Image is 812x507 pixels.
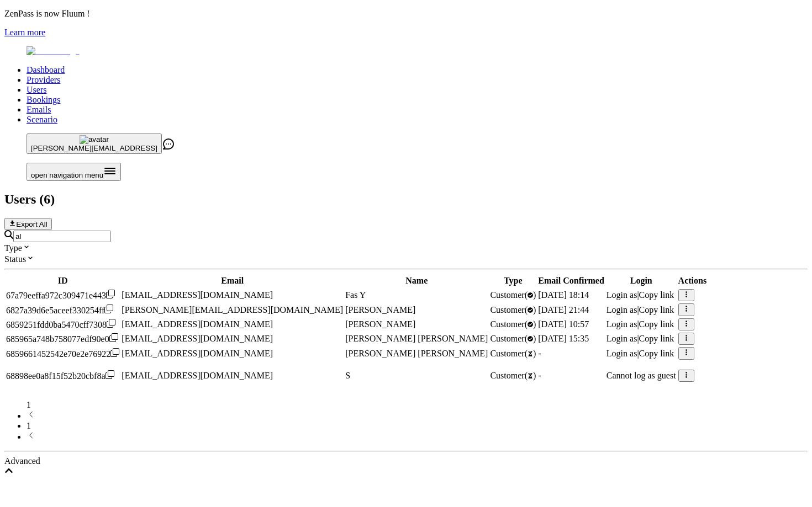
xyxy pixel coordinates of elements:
[6,348,119,359] div: Click to copy
[6,370,119,381] div: Click to copy
[27,85,46,94] a: Users
[538,290,589,300] span: [DATE] 18:14
[639,319,674,329] span: Copy link
[4,28,45,37] a: Learn more
[489,275,536,286] th: Type
[27,431,808,442] li: next page button
[639,290,674,300] span: Copy link
[490,349,536,358] span: Customer ( )
[27,134,162,154] button: avatar[PERSON_NAME][EMAIL_ADDRESS]
[678,275,708,286] th: Actions
[639,305,674,314] span: Copy link
[4,400,808,442] nav: pagination navigation
[6,275,120,286] th: ID
[122,349,273,358] span: [EMAIL_ADDRESS][DOMAIN_NAME]
[121,275,344,286] th: Email
[607,290,676,300] div: |
[27,115,57,124] a: Scenario
[607,305,676,315] div: |
[6,319,119,330] div: Click to copy
[345,349,488,358] span: [PERSON_NAME] [PERSON_NAME]
[13,231,111,242] input: Search by email
[490,305,536,314] span: validated
[607,319,676,329] div: |
[345,275,488,286] th: Name
[6,333,119,344] div: Click to copy
[4,253,808,264] div: Status
[6,290,119,301] div: Click to copy
[490,290,536,300] span: validated
[122,305,343,314] span: [PERSON_NAME][EMAIL_ADDRESS][DOMAIN_NAME]
[537,275,605,286] th: Email Confirmed
[538,334,589,343] span: [DATE] 15:35
[345,334,488,343] span: [PERSON_NAME] [PERSON_NAME]
[122,319,273,329] span: [EMAIL_ADDRESS][DOMAIN_NAME]
[639,349,674,358] span: Copy link
[490,371,536,380] span: Customer ( )
[607,334,637,343] span: Login as
[31,171,103,179] span: open navigation menu
[490,334,536,343] span: validated
[606,275,677,286] th: Login
[607,349,676,359] div: |
[80,135,109,144] img: avatar
[607,319,637,329] span: Login as
[4,9,808,19] p: ZenPass is now Fluum !
[31,144,157,152] span: [PERSON_NAME][EMAIL_ADDRESS]
[122,290,273,300] span: [EMAIL_ADDRESS][DOMAIN_NAME]
[27,75,60,84] a: Providers
[4,218,52,230] button: Export All
[27,410,808,421] li: previous page button
[607,349,637,358] span: Login as
[27,400,31,409] span: 1
[4,456,40,466] span: Advanced
[122,371,273,380] span: [EMAIL_ADDRESS][DOMAIN_NAME]
[345,290,366,300] span: Fas Y
[607,290,637,300] span: Login as
[27,46,80,56] img: Fluum Logo
[345,371,350,380] span: S
[4,192,808,207] h2: Users ( 6 )
[345,319,415,329] span: [PERSON_NAME]
[6,305,119,316] div: Click to copy
[27,105,51,114] a: Emails
[538,305,589,314] span: [DATE] 21:44
[27,95,60,104] a: Bookings
[538,371,541,380] span: -
[27,163,121,181] button: Open menu
[639,334,674,343] span: Copy link
[607,334,676,344] div: |
[607,371,676,381] p: Cannot log as guest
[490,319,536,329] span: validated
[607,305,637,314] span: Login as
[538,319,589,329] span: [DATE] 10:57
[4,242,808,253] div: Type
[345,305,415,314] span: [PERSON_NAME]
[27,421,808,431] li: pagination item 1 active
[122,334,273,343] span: [EMAIL_ADDRESS][DOMAIN_NAME]
[538,349,541,358] span: -
[27,65,65,74] a: Dashboard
